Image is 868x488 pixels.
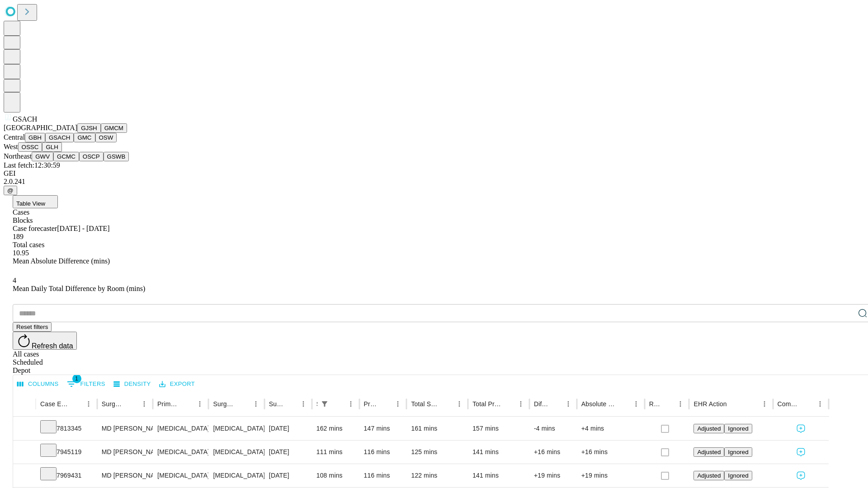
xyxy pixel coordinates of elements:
[814,398,826,410] button: Menu
[53,152,79,161] button: GCMC
[157,377,197,391] button: Export
[79,152,104,161] button: OSCP
[213,417,259,440] div: [MEDICAL_DATA] REPAIR [MEDICAL_DATA] INITIAL
[316,464,355,487] div: 108 mins
[332,398,344,410] button: Sort
[13,233,24,240] span: 189
[514,398,527,410] button: Menu
[316,417,355,440] div: 162 mins
[102,417,148,440] div: MD [PERSON_NAME] [PERSON_NAME]
[318,398,331,410] button: Show filters
[364,441,402,464] div: 116 mins
[42,142,61,152] button: GLH
[318,398,331,410] div: 1 active filter
[82,398,95,410] button: Menu
[18,468,31,484] button: Expand
[581,441,640,464] div: +16 mins
[111,377,153,391] button: Density
[674,398,687,410] button: Menu
[77,123,101,133] button: GJSH
[4,143,18,150] span: West
[472,441,525,464] div: 141 mins
[269,441,307,464] div: [DATE]
[157,400,180,408] div: Primary Service
[693,447,724,457] button: Adjusted
[32,152,53,161] button: GWV
[101,123,127,133] button: GMCM
[95,133,117,142] button: OSW
[758,398,771,410] button: Menu
[297,398,310,410] button: Menu
[693,400,726,408] div: EHR Action
[193,398,206,410] button: Menu
[213,441,259,464] div: [MEDICAL_DATA]
[269,417,307,440] div: [DATE]
[269,400,283,408] div: Surgery Date
[13,115,37,123] span: GSACH
[411,441,463,464] div: 125 mins
[213,464,259,487] div: [MEDICAL_DATA]
[697,449,721,455] span: Adjusted
[4,186,17,195] button: @
[18,445,31,460] button: Expand
[157,464,204,487] div: [MEDICAL_DATA]
[724,471,752,480] button: Ignored
[18,142,42,152] button: OSSC
[364,464,402,487] div: 116 mins
[40,417,93,440] div: 7813345
[4,152,32,160] span: Northeast
[534,417,572,440] div: -4 mins
[724,424,752,433] button: Ignored
[284,398,297,410] button: Sort
[25,133,45,142] button: GBH
[40,441,93,464] div: 7945119
[630,398,642,410] button: Menu
[32,342,73,350] span: Refresh data
[411,400,439,408] div: Total Scheduled Duration
[125,398,138,410] button: Sort
[18,421,31,437] button: Expand
[70,398,82,410] button: Sort
[472,417,525,440] div: 157 mins
[13,249,29,257] span: 10.95
[379,398,392,410] button: Sort
[534,441,572,464] div: +16 mins
[440,398,453,410] button: Sort
[102,441,148,464] div: MD [PERSON_NAME] [PERSON_NAME]
[411,464,463,487] div: 122 mins
[13,277,16,284] span: 4
[562,398,575,410] button: Menu
[213,400,236,408] div: Surgery Name
[65,377,108,391] button: Show filters
[13,241,44,249] span: Total cases
[4,133,25,141] span: Central
[16,200,45,207] span: Table View
[250,398,262,410] button: Menu
[40,400,69,408] div: Case Epic Id
[104,152,129,161] button: GSWB
[801,398,814,410] button: Sort
[344,398,357,410] button: Menu
[13,257,110,265] span: Mean Absolute Difference (mins)
[4,169,864,178] div: GEI
[13,285,145,292] span: Mean Daily Total Difference by Room (mins)
[502,398,514,410] button: Sort
[13,195,58,208] button: Table View
[411,417,463,440] div: 161 mins
[57,225,109,232] span: [DATE] - [DATE]
[316,441,355,464] div: 111 mins
[728,449,748,455] span: Ignored
[72,374,81,383] span: 1
[269,464,307,487] div: [DATE]
[581,417,640,440] div: +4 mins
[472,464,525,487] div: 141 mins
[102,400,124,408] div: Surgeon Name
[4,124,77,131] span: [GEOGRAPHIC_DATA]
[157,417,204,440] div: [MEDICAL_DATA]
[364,400,378,408] div: Predicted In Room Duration
[45,133,74,142] button: GSACH
[138,398,151,410] button: Menu
[7,187,14,194] span: @
[16,324,48,330] span: Reset filters
[157,441,204,464] div: [MEDICAL_DATA]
